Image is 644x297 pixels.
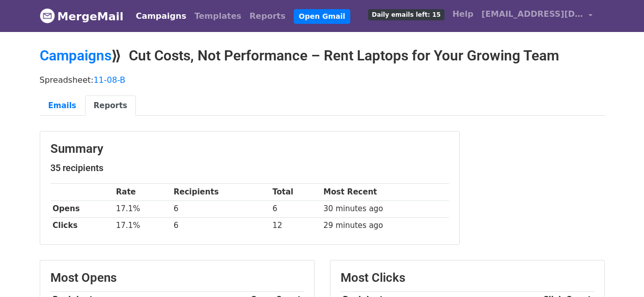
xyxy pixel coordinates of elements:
[85,95,136,116] a: Reports
[294,9,350,24] a: Open Gmail
[245,6,290,26] a: Reports
[50,217,114,234] th: Clicks
[368,9,444,20] span: Daily emails left: 15
[171,201,270,217] td: 6
[171,217,270,234] td: 6
[50,201,114,217] th: Opens
[321,201,449,217] td: 30 minutes ago
[50,162,449,174] h5: 35 recipients
[270,184,321,201] th: Total
[341,271,594,285] h3: Most Clicks
[50,142,449,156] h3: Summary
[270,217,321,234] td: 12
[40,75,605,85] p: Spreadsheet:
[190,6,245,26] a: Templates
[114,184,171,201] th: Rate
[270,201,321,217] td: 6
[40,8,55,23] img: MergeMail logo
[478,4,597,28] a: [EMAIL_ADDRESS][DOMAIN_NAME]
[94,75,126,85] a: 11-08-B
[40,95,85,116] a: Emails
[40,47,111,64] a: Campaigns
[482,8,583,20] span: [EMAIL_ADDRESS][DOMAIN_NAME]
[132,6,190,26] a: Campaigns
[40,6,124,27] a: MergeMail
[364,4,448,24] a: Daily emails left: 15
[171,184,270,201] th: Recipients
[40,47,605,64] h2: ⟫ Cut Costs, Not Performance – Rent Laptops for Your Growing Team
[321,184,449,201] th: Most Recent
[449,4,478,24] a: Help
[114,201,171,217] td: 17.1%
[321,217,449,234] td: 29 minutes ago
[50,271,304,285] h3: Most Opens
[114,217,171,234] td: 17.1%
